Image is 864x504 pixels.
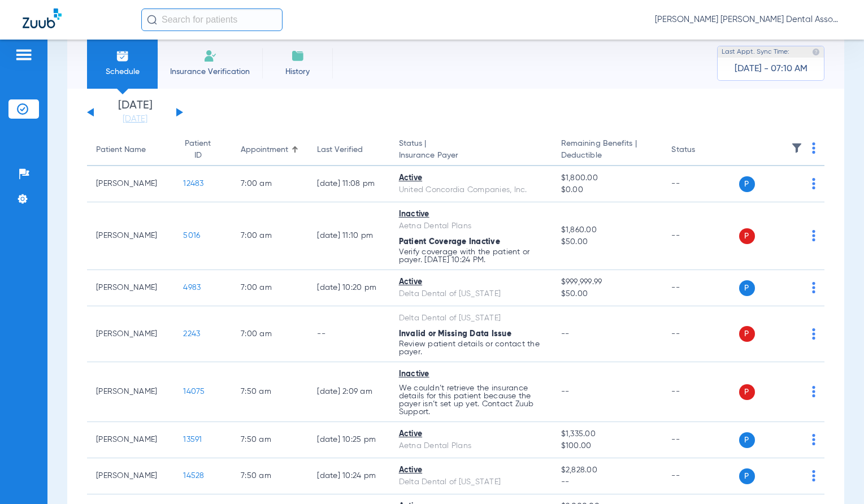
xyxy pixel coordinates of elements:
[807,450,864,504] iframe: Chat Widget
[399,384,543,416] p: We couldn’t retrieve the insurance details for this patient because the payer isn’t set up yet. C...
[232,166,308,202] td: 7:00 AM
[561,428,654,440] span: $1,335.00
[308,422,389,458] td: [DATE] 10:25 PM
[399,288,543,300] div: Delta Dental of [US_STATE]
[317,144,380,156] div: Last Verified
[241,144,299,156] div: Appointment
[308,166,389,202] td: [DATE] 11:08 PM
[552,134,663,166] th: Remaining Benefits |
[271,66,324,77] span: History
[662,202,739,270] td: --
[87,306,174,362] td: [PERSON_NAME]
[739,280,755,296] span: P
[739,384,755,400] span: P
[399,476,543,488] div: Delta Dental of [US_STATE]
[183,330,200,338] span: 2243
[399,172,543,184] div: Active
[812,434,815,445] img: group-dot-blue.svg
[399,312,543,324] div: Delta Dental of [US_STATE]
[308,306,389,362] td: --
[399,428,543,440] div: Active
[739,176,755,192] span: P
[662,458,739,494] td: --
[232,202,308,270] td: 7:00 AM
[399,340,543,356] p: Review patient details or contact the payer.
[812,142,815,154] img: group-dot-blue.svg
[662,166,739,202] td: --
[317,144,363,156] div: Last Verified
[399,238,500,246] span: Patient Coverage Inactive
[399,220,543,232] div: Aetna Dental Plans
[561,330,570,338] span: --
[87,202,174,270] td: [PERSON_NAME]
[561,172,654,184] span: $1,800.00
[399,150,543,162] span: Insurance Payer
[101,100,169,125] li: [DATE]
[561,236,654,248] span: $50.00
[23,8,62,28] img: Zuub Logo
[183,284,201,292] span: 4983
[722,46,789,58] span: Last Appt. Sync Time:
[739,468,755,484] span: P
[561,276,654,288] span: $999,999.99
[812,48,820,56] img: last sync help info
[399,440,543,452] div: Aetna Dental Plans
[232,458,308,494] td: 7:50 AM
[812,178,815,189] img: group-dot-blue.svg
[561,440,654,452] span: $100.00
[399,368,543,380] div: Inactive
[291,49,305,63] img: History
[183,138,223,162] div: Patient ID
[812,282,815,293] img: group-dot-blue.svg
[183,138,212,162] div: Patient ID
[735,63,807,75] span: [DATE] - 07:10 AM
[147,15,157,25] img: Search Icon
[812,230,815,241] img: group-dot-blue.svg
[561,150,654,162] span: Deductible
[116,49,129,63] img: Schedule
[812,386,815,397] img: group-dot-blue.svg
[183,388,205,396] span: 14075
[662,134,739,166] th: Status
[183,472,204,480] span: 14528
[308,458,389,494] td: [DATE] 10:24 PM
[739,432,755,448] span: P
[662,422,739,458] td: --
[399,208,543,220] div: Inactive
[561,224,654,236] span: $1,860.00
[87,270,174,306] td: [PERSON_NAME]
[183,180,203,188] span: 12483
[183,232,200,240] span: 5016
[96,144,165,156] div: Patient Name
[390,134,552,166] th: Status |
[241,144,288,156] div: Appointment
[662,306,739,362] td: --
[739,228,755,244] span: P
[399,464,543,476] div: Active
[561,184,654,196] span: $0.00
[232,270,308,306] td: 7:00 AM
[561,288,654,300] span: $50.00
[739,326,755,342] span: P
[232,422,308,458] td: 7:50 AM
[87,458,174,494] td: [PERSON_NAME]
[101,114,169,125] a: [DATE]
[812,328,815,340] img: group-dot-blue.svg
[87,362,174,422] td: [PERSON_NAME]
[183,436,202,444] span: 13591
[561,476,654,488] span: --
[561,388,570,396] span: --
[15,48,33,62] img: hamburger-icon
[662,362,739,422] td: --
[399,276,543,288] div: Active
[87,422,174,458] td: [PERSON_NAME]
[308,270,389,306] td: [DATE] 10:20 PM
[399,248,543,264] p: Verify coverage with the patient or payer. [DATE] 10:24 PM.
[308,362,389,422] td: [DATE] 2:09 AM
[166,66,254,77] span: Insurance Verification
[232,362,308,422] td: 7:50 AM
[203,49,217,63] img: Manual Insurance Verification
[399,184,543,196] div: United Concordia Companies, Inc.
[655,14,841,25] span: [PERSON_NAME] [PERSON_NAME] Dental Associates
